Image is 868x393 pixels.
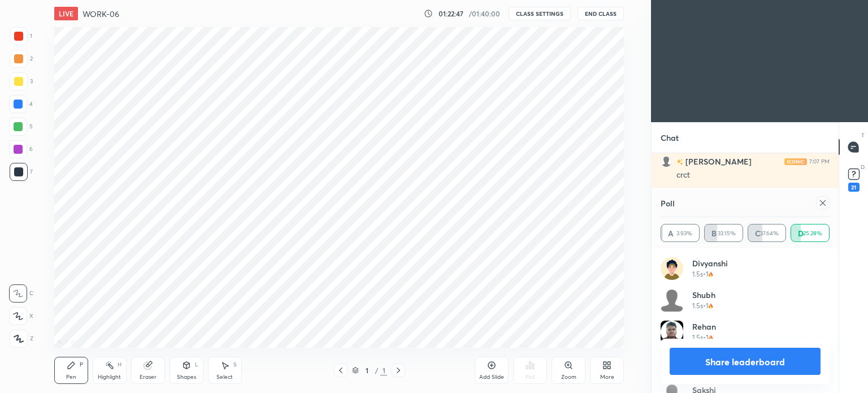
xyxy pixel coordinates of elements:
[216,374,233,380] div: Select
[195,362,198,368] div: L
[80,362,83,368] div: P
[380,365,387,375] div: 1
[177,374,196,380] div: Shapes
[706,332,708,343] h5: 1
[652,123,688,153] p: Chat
[692,332,703,343] h5: 1.5s
[692,301,703,311] h5: 1.5s
[708,303,713,309] img: streak-poll-icon.44701ccd.svg
[10,72,33,90] div: 3
[66,374,76,380] div: Pen
[10,50,33,68] div: 2
[706,301,708,311] h5: 1
[848,183,860,192] div: 21
[9,118,33,136] div: 5
[692,269,703,279] h5: 1.5s
[708,335,713,340] img: streak-poll-icon.44701ccd.svg
[661,197,675,209] h4: Poll
[692,289,715,301] h4: Shubh
[9,307,33,325] div: X
[652,153,839,307] div: grid
[683,156,752,167] h6: [PERSON_NAME]
[706,269,708,279] h5: 1
[10,330,33,348] div: Z
[98,374,121,380] div: Highlight
[9,284,33,303] div: C
[661,156,672,167] img: default.png
[361,367,372,374] div: 1
[561,374,576,380] div: Zoom
[676,159,683,165] img: no-rating-badge.077c3623.svg
[861,163,865,171] p: D
[784,158,807,165] img: iconic-light.a09c19a4.png
[661,289,683,312] img: default.png
[661,257,830,393] div: grid
[692,321,716,332] h4: Rehan
[509,7,571,20] button: CLASS SETTINGS
[10,27,32,45] div: 1
[10,163,33,181] div: 7
[479,374,504,380] div: Add Slide
[703,269,706,279] h5: •
[703,301,706,311] h5: •
[670,348,821,375] button: Share leaderboard
[703,332,706,343] h5: •
[375,367,378,374] div: /
[9,95,33,113] div: 4
[661,321,683,343] img: 9188972d64b5451fabde4262ca1d6fc2.jpg
[708,271,713,277] img: streak-poll-icon.44701ccd.svg
[861,131,865,140] p: T
[661,257,683,280] img: 33083132_4849EF51-A5F0-466D-8B15-266F1BE8F46B.png
[600,374,614,380] div: More
[140,374,157,380] div: Eraser
[578,7,624,20] button: End Class
[676,170,830,181] div: crct
[83,8,119,19] h4: WORK-06
[233,362,237,368] div: S
[692,257,728,269] h4: Divyanshi
[809,158,830,165] div: 7:07 PM
[118,362,121,368] div: H
[54,7,78,20] div: LIVE
[9,140,33,158] div: 6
